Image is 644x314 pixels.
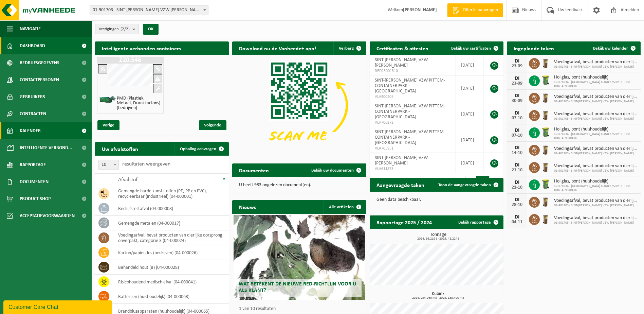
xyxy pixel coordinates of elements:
span: Voedingsafval, bevat producten van dierlijke oorsprong, onverpakt, categorie 3 [554,163,637,169]
div: DI [510,214,524,220]
span: Voedingsafval, bevat producten van dierlijke oorsprong, onverpakt, categorie 3 [554,198,637,204]
span: Bedrijfsgegevens [20,54,59,71]
div: DI [510,58,524,64]
span: 01-901703 - SINT-[PERSON_NAME] VZW [PERSON_NAME] [554,65,637,69]
span: Rapportage [20,156,46,173]
div: DI [510,197,524,203]
td: karton/papier, los (bedrijven) (04-000026) [113,245,229,260]
h2: Rapportage 2025 / 2024 [370,215,439,229]
span: SINT-[PERSON_NAME] VZW [PERSON_NAME] [375,57,428,68]
td: [DATE] [456,153,483,173]
span: Acceptatievoorwaarden [20,207,75,224]
td: risicohoudend medisch afval (04-000041) [113,275,229,289]
span: Contactpersonen [20,71,59,88]
td: gemengde harde kunststoffen (PE, PP en PVC), recycleerbaar (industrieel) (04-000001) [113,186,229,201]
div: DI [510,162,524,168]
a: Offerte aanvragen [447,3,503,17]
span: Volgende [199,120,226,130]
div: DI [510,145,524,151]
h2: Documenten [232,163,276,177]
div: 04-11 [510,220,524,225]
div: 30-09 [510,99,524,103]
img: WB-0140-HPE-BN-01 [540,196,551,207]
a: Wat betekent de nieuwe RED-richtlijn voor u als klant? [234,215,365,300]
span: SINT-[PERSON_NAME] VZW PITTEM-CONTAINERPARK - [GEOGRAPHIC_DATA] [375,78,445,94]
span: Hol glas, bont (huishoudelijk) [554,75,637,80]
a: Ophaling aanvragen [174,142,228,156]
img: WB-0240-HPE-GN-50 [540,74,551,86]
span: SINT-[PERSON_NAME] VZW PITTEM-CONTAINERPARK - [GEOGRAPHIC_DATA] [375,129,445,145]
span: 01-901703 - SINT-JOZEF KLINIEK VZW PITTEM - PITTEM [90,5,208,15]
h2: Ingeplande taken [507,41,561,55]
a: Bekijk uw kalender [588,41,640,55]
h2: Download nu de Vanheede+ app! [232,41,323,55]
span: Bekijk uw kalender [593,46,628,51]
span: 10 [99,160,118,170]
span: Documenten [20,173,49,190]
button: Verberg [333,41,366,55]
td: [DATE] [456,101,483,127]
td: behandeld hout (B) (04-000028) [113,260,229,275]
span: Voedingsafval, bevat producten van dierlijke oorsprong, onverpakt, categorie 3 [554,215,637,221]
span: 2024: 254,960 m3 - 2025: 138,400 m3 [373,296,503,300]
div: 14-10 [510,151,524,155]
td: bedrijfsrestafval (04-000008) [113,201,229,216]
h4: PMD (Plastiek, Metaal, Drankkartons) (bedrijven) [117,96,161,110]
img: WB-0140-HPE-BN-01 [540,144,551,155]
span: 10-878234 - [GEOGRAPHIC_DATA] KLINIEK VZW PITTEM-CONTAINERPARK [554,184,637,192]
span: VLA900205 [375,94,450,100]
a: Alle artikelen [324,200,366,214]
button: OK [143,24,159,35]
h2: Intelligente verbonden containers [95,41,229,55]
h2: Uw afvalstoffen [95,142,145,155]
h3: Kubiek [373,292,503,300]
img: WB-0140-HPE-BN-01 [540,92,551,103]
img: WB-0240-HPE-GN-50 [540,126,551,138]
h2: Certificaten & attesten [370,41,435,55]
span: Ophaling aanvragen [180,147,216,151]
span: Vestigingen [99,24,130,34]
p: U heeft 983 ongelezen document(en). [239,183,359,188]
span: Voedingsafval, bevat producten van dierlijke oorsprong, onverpakt, categorie 3 [554,59,637,65]
span: Gebruikers [20,88,45,105]
span: Contracten [20,105,46,122]
span: 10-878234 - [GEOGRAPHIC_DATA] KLINIEK VZW PITTEM-CONTAINERPARK [554,80,637,88]
img: WB-0240-HPE-GN-50 [540,178,551,190]
div: DI [510,93,524,99]
span: VLA706272 [375,120,450,125]
span: VLA611878 [375,166,450,172]
h3: Tonnage [373,232,503,241]
h2: Aangevraagde taken [370,178,431,191]
span: Product Shop [20,190,51,207]
td: [DATE] [456,127,483,153]
td: batterijen (huishoudelijk) (04-000063) [113,289,229,304]
span: 10-878234 - [GEOGRAPHIC_DATA] KLINIEK VZW PITTEM-CONTAINERPARK [554,132,637,140]
p: Geen data beschikbaar. [376,197,497,202]
span: 01-901703 - SINT-[PERSON_NAME] VZW [PERSON_NAME] [554,204,637,208]
count: (2/2) [121,27,130,31]
span: Wat betekent de nieuwe RED-richtlijn voor u als klant? [239,281,356,293]
img: WB-0140-HPE-BN-01 [540,161,551,173]
td: [DATE] [456,55,483,75]
td: [DATE] [456,75,483,101]
span: 2024: 86,219 t - 2025: 48,224 t [373,237,503,241]
span: Intelligente verbond... [20,139,72,156]
span: 01-901703 - SINT-[PERSON_NAME] VZW [PERSON_NAME] [554,100,637,104]
span: Kalender [20,122,41,139]
div: DI [510,180,524,185]
h1: Z20.546 [98,57,162,64]
h2: Nieuws [232,200,263,213]
span: Bekijk uw certificaten [451,46,491,51]
span: Voedingsafval, bevat producten van dierlijke oorsprong, onverpakt, categorie 3 [554,111,637,117]
span: 10 [98,160,119,170]
span: Vorige [97,120,119,130]
span: 01-901703 - SINT-[PERSON_NAME] VZW [PERSON_NAME] [554,152,637,156]
img: HK-XZ-20-GN-01 [99,95,116,104]
span: SINT-[PERSON_NAME] VZW [PERSON_NAME] [375,155,428,166]
iframe: chat widget [3,299,113,314]
span: Voedingsafval, bevat producten van dierlijke oorsprong, onverpakt, categorie 3 [554,94,637,100]
p: 1 van 10 resultaten [239,307,363,311]
span: Toon de aangevraagde taken [438,183,491,187]
span: Hol glas, bont (huishoudelijk) [554,179,637,184]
